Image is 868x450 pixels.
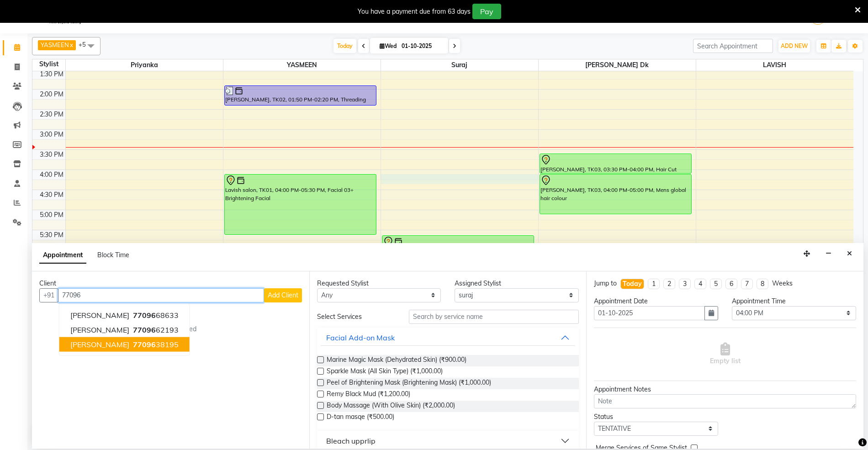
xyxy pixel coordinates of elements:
[679,279,691,289] li: 3
[268,291,298,299] span: Add Client
[131,310,179,319] ngb-highlight: 68633
[382,236,534,275] div: Lavish salon, TK01, 05:30 PM-06:30 PM, Root Touch-up (up to 2 inches)
[58,288,264,302] input: Search by Name/Mobile/Email/Code
[225,175,376,234] div: Lavish salon, TK01, 04:00 PM-05:30 PM, Facial 03+ Brightening Facial
[38,69,65,79] div: 1:30 PM
[327,378,491,389] span: Peel of Brightening Mask (Brightening Mask) (₹1,000.00)
[327,412,394,424] span: D-tan masqe (₹500.00)
[843,247,856,261] button: Close
[70,325,129,334] span: [PERSON_NAME]
[133,310,156,319] span: 77096
[321,329,576,346] button: Facial Add-on Mask
[133,339,156,349] span: 77096
[38,190,65,200] div: 4:30 PM
[39,247,86,264] span: Appointment
[133,325,156,334] span: 77096
[38,170,65,180] div: 4:00 PM
[663,279,675,289] li: 2
[97,251,129,259] span: Block Time
[131,339,179,349] ngb-highlight: 38195
[781,42,808,49] span: ADD NEW
[741,279,753,289] li: 7
[594,385,856,394] div: Appointment Notes
[455,279,579,288] div: Assigned Stylist
[594,279,617,288] div: Jump to
[399,39,445,53] input: 2025-10-01
[732,296,856,306] div: Appointment Time
[594,306,705,320] input: yyyy-mm-dd
[696,59,854,71] span: LAVISH
[594,412,718,422] div: Status
[327,355,466,366] span: Marine Magic Mask (Dehydrated Skin) (₹900.00)
[539,59,696,71] span: [PERSON_NAME] Dk
[70,339,129,349] span: [PERSON_NAME]
[710,343,741,366] span: Empty list
[66,59,223,71] span: priyanka
[38,130,65,139] div: 3:00 PM
[778,40,810,53] button: ADD NEW
[326,332,395,343] div: Facial Add-on Mask
[472,4,501,19] button: Pay
[693,39,773,53] input: Search Appointment
[225,86,376,105] div: [PERSON_NAME], TK02, 01:50 PM-02:20 PM, Threading Eyebrows
[757,279,768,289] li: 8
[381,59,538,71] span: suraj
[694,279,706,289] li: 4
[321,433,576,449] button: Bleach upprlip
[327,401,455,412] span: Body Massage (With Olive Skin) (₹2,000.00)
[39,279,302,288] div: Client
[70,310,129,319] span: [PERSON_NAME]
[333,39,356,53] span: Today
[69,41,73,48] a: x
[310,312,402,322] div: Select Services
[540,175,691,214] div: [PERSON_NAME], TK03, 04:00 PM-05:00 PM, Mens global hair colour
[409,310,579,324] input: Search by service name
[623,279,642,289] div: Today
[648,279,660,289] li: 1
[38,90,65,99] div: 2:00 PM
[38,230,65,240] div: 5:30 PM
[594,296,718,306] div: Appointment Date
[326,435,376,446] div: Bleach upprlip
[725,279,737,289] li: 6
[38,150,65,159] div: 3:30 PM
[79,41,93,48] span: +5
[264,288,302,302] button: Add Client
[377,42,399,49] span: Wed
[39,288,58,302] button: +91
[327,366,443,378] span: Sparkle Mask (All Skin Type) (₹1,000.00)
[540,154,691,173] div: [PERSON_NAME], TK03, 03:30 PM-04:00 PM, Hair Cut Men's Haircut
[223,59,381,71] span: YASMEEN
[32,59,65,69] div: Stylist
[317,279,441,288] div: Requested Stylist
[327,389,410,401] span: Remy Black Mud (₹1,200.00)
[41,41,69,48] span: YASMEEN
[38,110,65,119] div: 2:30 PM
[710,279,722,289] li: 5
[38,210,65,220] div: 5:00 PM
[358,7,471,16] div: You have a payment due from 63 days
[772,279,793,288] div: Weeks
[131,325,179,334] ngb-highlight: 62193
